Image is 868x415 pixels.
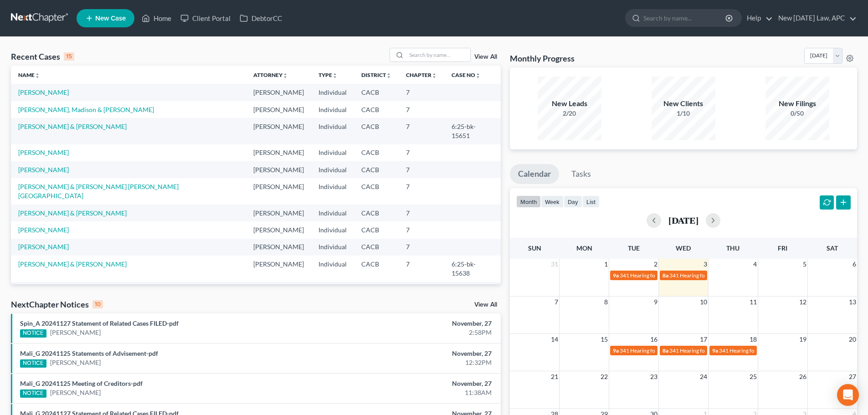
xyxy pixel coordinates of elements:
[11,51,74,62] div: Recent Cases
[649,371,658,382] span: 23
[699,371,708,382] span: 24
[246,178,311,204] td: [PERSON_NAME]
[354,101,399,118] td: CACB
[668,215,699,225] h2: [DATE]
[798,334,807,345] span: 19
[253,72,288,78] a: Attorneyunfold_more
[354,178,399,204] td: CACB
[620,272,701,279] span: 341 Hearing for [PERSON_NAME]
[18,166,69,174] a: [PERSON_NAME]
[246,205,311,221] td: [PERSON_NAME]
[246,282,311,308] td: [PERSON_NAME]
[311,144,354,161] td: Individual
[528,244,541,252] span: Sun
[652,109,715,118] div: 1/10
[282,73,288,78] i: unfold_more
[564,195,582,208] button: day
[827,244,838,252] span: Sat
[749,371,758,382] span: 25
[18,209,127,217] a: [PERSON_NAME] & [PERSON_NAME]
[246,144,311,161] td: [PERSON_NAME]
[311,101,354,118] td: Individual
[11,299,103,310] div: NextChapter Notices
[765,98,829,109] div: New Filings
[406,72,437,78] a: Chapterunfold_more
[474,302,497,308] a: View All
[20,389,46,398] div: NOTICE
[837,384,859,406] div: Open Intercom Messenger
[246,256,311,282] td: [PERSON_NAME]
[798,371,807,382] span: 26
[765,109,829,118] div: 0/50
[802,259,807,270] span: 5
[703,259,708,270] span: 3
[20,319,179,327] a: Spin_A 20241127 Statement of Related Cases FILED-pdf
[311,239,354,256] td: Individual
[18,243,69,251] a: [PERSON_NAME]
[18,149,69,156] a: [PERSON_NAME]
[235,10,287,26] a: DebtorCC
[742,10,773,26] a: Help
[603,297,609,307] span: 8
[332,73,338,78] i: unfold_more
[538,98,601,109] div: New Leads
[20,379,143,387] a: Mali_G 20241125 Meeting of Creditors-pdf
[550,259,559,270] span: 31
[50,328,101,337] a: [PERSON_NAME]
[340,358,492,367] div: 12:32PM
[399,118,444,144] td: 7
[475,73,481,78] i: unfold_more
[676,244,691,252] span: Wed
[663,347,668,354] span: 8a
[354,239,399,256] td: CACB
[137,10,176,26] a: Home
[653,259,658,270] span: 2
[399,205,444,221] td: 7
[444,256,501,282] td: 6:25-bk-15638
[406,48,470,61] input: Search by name...
[399,178,444,204] td: 7
[399,282,444,308] td: 7
[399,256,444,282] td: 7
[699,334,708,345] span: 17
[354,221,399,238] td: CACB
[311,118,354,144] td: Individual
[653,297,658,307] span: 9
[798,297,807,307] span: 12
[652,98,715,109] div: New Clients
[20,359,46,368] div: NOTICE
[510,164,559,184] a: Calendar
[311,161,354,178] td: Individual
[340,379,492,388] div: November, 27
[603,259,609,270] span: 1
[361,72,391,78] a: Districtunfold_more
[852,259,857,270] span: 6
[246,239,311,256] td: [PERSON_NAME]
[318,72,338,78] a: Typeunfold_more
[620,347,750,354] span: 341 Hearing for [PERSON_NAME] & [PERSON_NAME]
[18,183,179,200] a: [PERSON_NAME] & [PERSON_NAME] [PERSON_NAME][GEOGRAPHIC_DATA]
[340,349,492,358] div: November, 27
[354,84,399,101] td: CACB
[719,347,849,354] span: 341 Hearing for [PERSON_NAME] & [PERSON_NAME]
[712,347,718,354] span: 9a
[576,244,592,252] span: Mon
[399,161,444,178] td: 7
[311,178,354,204] td: Individual
[452,72,481,78] a: Case Nounfold_more
[848,371,857,382] span: 27
[50,388,101,397] a: [PERSON_NAME]
[50,358,101,367] a: [PERSON_NAME]
[669,272,751,279] span: 341 Hearing for [PERSON_NAME]
[246,221,311,238] td: [PERSON_NAME]
[64,52,74,61] div: 15
[699,297,708,307] span: 10
[92,300,103,308] div: 10
[311,282,354,308] td: Individual
[18,88,69,96] a: [PERSON_NAME]
[399,221,444,238] td: 7
[848,334,857,345] span: 20
[726,244,740,252] span: Thu
[444,282,501,308] td: 6:25-bk-15178
[613,347,619,354] span: 9a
